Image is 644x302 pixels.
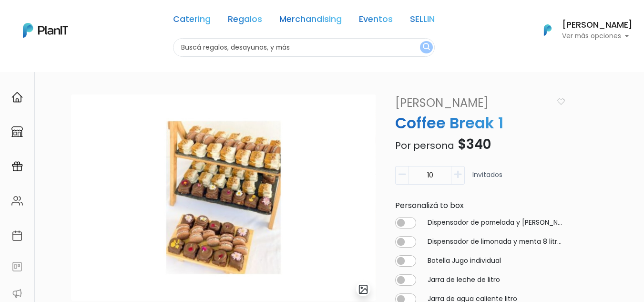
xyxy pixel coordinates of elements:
a: Catering [173,15,211,27]
label: Jarra de leche de litro [428,275,500,285]
img: partners-52edf745621dab592f3b2c58e3bca9d71375a7ef29c3b500c9f145b62cc070d4.svg [11,288,23,299]
img: image__copia___copia___copia_-Photoroom__2_.jpg [71,94,376,301]
a: [PERSON_NAME] [389,94,555,112]
img: feedback-78b5a0c8f98aac82b08bfc38622c3050aee476f2c9584af64705fc4e61158814.svg [11,261,23,272]
a: Merchandising [279,15,342,27]
img: gallery-light [358,284,369,295]
p: Ver más opciones [562,33,633,40]
img: campaigns-02234683943229c281be62815700db0a1741e53638e28bf9629b52c665b00959.svg [11,161,23,172]
p: Invitados [472,170,502,188]
h6: [PERSON_NAME] [562,21,633,30]
button: PlanIt Logo [PERSON_NAME] Ver más opciones [532,18,633,42]
label: Botella Jugo individual [428,256,501,266]
img: marketplace-4ceaa7011d94191e9ded77b95e3339b90024bf715f7c57f8cf31f2d8c509eaba.svg [11,126,23,137]
img: people-662611757002400ad9ed0e3c099ab2801c6687ba6c219adb57efc949bc21e19d.svg [11,195,23,207]
label: Dispensador de limonada y menta 8 litros [428,237,565,247]
img: home-e721727adea9d79c4d83392d1f703f7f8bce08238fde08b1acbfd93340b81755.svg [11,92,23,103]
img: PlanIt Logo [537,20,558,41]
p: Coffee Break 1 [389,112,571,135]
a: Eventos [359,15,393,27]
span: $340 [458,135,491,154]
span: Por persona [395,139,454,152]
a: SELLIN [410,15,435,27]
img: calendar-87d922413cdce8b2cf7b7f5f62616a5cf9e4887200fb71536465627b3292af00.svg [11,230,23,241]
img: search_button-432b6d5273f82d61273b3651a40e1bd1b912527efae98b1b7a1b2c0702e16a8d.svg [423,43,430,52]
div: Personalizá to box [389,200,571,211]
img: heart_icon [557,98,565,105]
label: Dispensador de pomelada y [PERSON_NAME] 8 litros [428,218,565,228]
img: PlanIt Logo [23,23,68,38]
input: Buscá regalos, desayunos, y más [173,38,435,57]
a: Regalos [228,15,262,27]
